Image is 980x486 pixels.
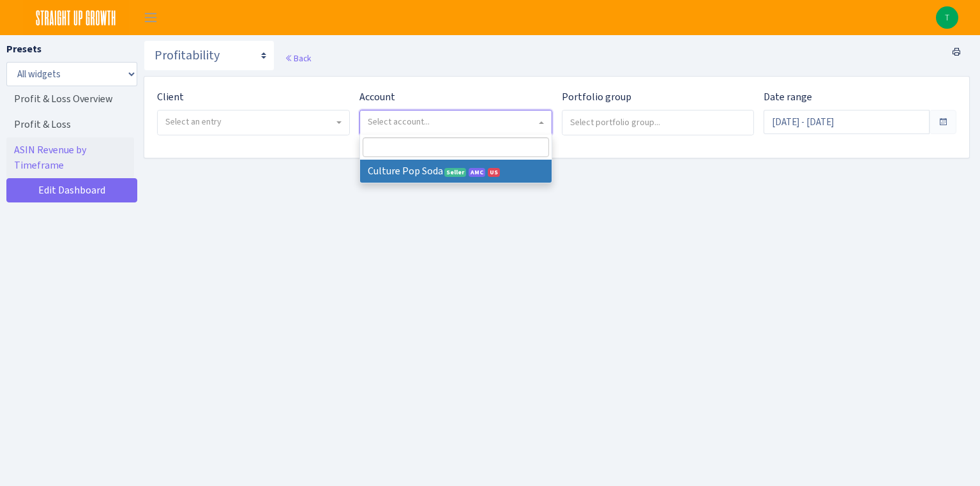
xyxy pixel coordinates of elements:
[469,168,485,177] span: Amazon Marketing Cloud
[6,112,134,137] a: Profit & Loss
[359,89,395,105] label: Account
[936,6,958,29] a: T
[285,52,311,64] a: Back
[6,42,41,57] label: Presets
[135,7,167,28] button: Toggle navigation
[444,168,466,177] span: Seller
[165,116,222,128] span: Select an entry
[488,168,500,177] span: US
[764,89,812,105] label: Date range
[368,116,430,128] span: Select account...
[360,160,552,183] li: Culture Pop Soda
[936,6,958,29] img: Tom First
[6,178,137,202] a: Edit Dashboard
[157,89,184,105] label: Client
[562,110,754,133] input: Select portfolio group...
[6,137,134,178] a: ASIN Revenue by Timeframe
[6,86,134,112] a: Profit & Loss Overview
[562,89,631,105] label: Portfolio group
